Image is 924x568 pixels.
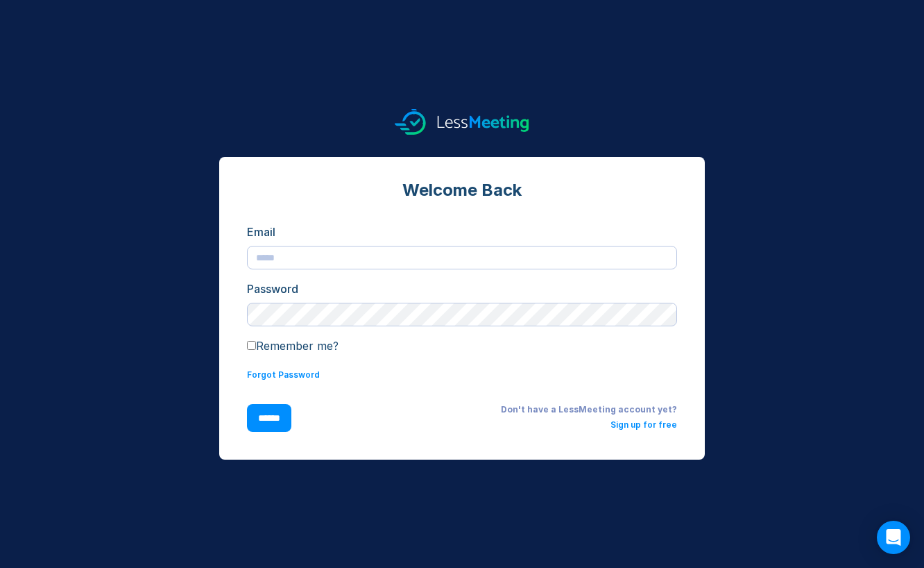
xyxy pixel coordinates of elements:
[247,281,677,297] div: Password
[247,341,256,350] input: Remember me?
[247,369,320,380] a: Forgot Password
[610,419,677,430] a: Sign up for free
[247,224,677,240] div: Email
[395,109,529,135] img: logo.svg
[314,404,677,415] div: Don't have a LessMeeting account yet?
[877,521,910,554] div: Open Intercom Messenger
[247,179,677,201] div: Welcome Back
[247,339,339,353] label: Remember me?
